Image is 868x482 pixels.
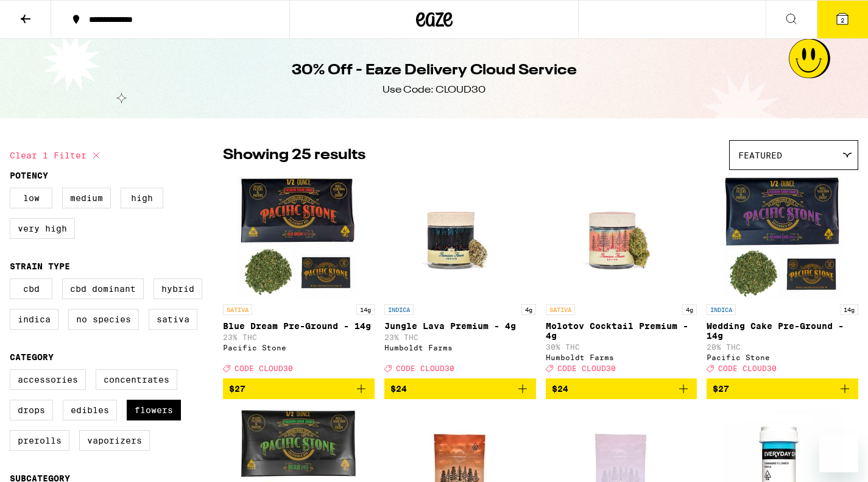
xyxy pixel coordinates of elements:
[10,309,58,330] label: Indica
[96,369,177,390] label: Concentrates
[718,364,777,372] span: CODE CLOUD30
[223,321,375,331] p: Blue Dream Pre-Ground - 14g
[384,304,414,315] p: INDICA
[546,176,697,378] a: Open page for Molotov Cocktail Premium - 4g from Humboldt Farms
[223,304,252,315] p: SATIVA
[521,304,536,315] p: 4g
[229,384,245,394] span: $27
[235,364,293,372] span: CODE CLOUD30
[560,176,682,298] img: Humboldt Farms - Molotov Cocktail Premium - 4g
[68,309,139,330] label: No Species
[10,369,86,390] label: Accessories
[713,384,729,394] span: $27
[10,140,104,171] button: Clear 1 filter
[10,261,70,271] legend: Strain Type
[10,278,52,299] label: CBD
[819,433,858,472] iframe: Button to launch messaging window
[384,176,536,378] a: Open page for Jungle Lava Premium - 4g from Humboldt Farms
[10,171,48,180] legend: Potency
[738,151,782,160] span: Featured
[707,353,858,361] div: Pacific Stone
[10,400,53,420] label: Drops
[223,333,375,341] p: 23% THC
[10,430,69,451] label: Prerolls
[546,321,697,341] p: Molotov Cocktail Premium - 4g
[10,188,52,208] label: Low
[546,353,697,361] div: Humboldt Farms
[292,60,577,81] h1: 30% Off - Eaze Delivery Cloud Service
[384,344,536,352] div: Humboldt Farms
[546,304,575,315] p: SATIVA
[223,378,375,399] button: Add to bag
[383,83,485,97] div: Use Code: CLOUD30
[153,278,202,299] label: Hybrid
[552,384,568,394] span: $24
[10,352,54,362] legend: Category
[722,176,844,298] img: Pacific Stone - Wedding Cake Pre-Ground - 14g
[707,176,858,378] a: Open page for Wedding Cake Pre-Ground - 14g from Pacific Stone
[707,304,736,315] p: INDICA
[384,321,536,331] p: Jungle Lava Premium - 4g
[707,321,858,341] p: Wedding Cake Pre-Ground - 14g
[399,176,521,298] img: Humboldt Farms - Jungle Lava Premium - 4g
[546,343,697,351] p: 30% THC
[356,304,375,315] p: 14g
[384,333,536,341] p: 23% THC
[682,304,697,315] p: 4g
[396,364,454,372] span: CODE CLOUD30
[390,384,407,394] span: $24
[223,176,375,378] a: Open page for Blue Dream Pre-Ground - 14g from Pacific Stone
[62,278,144,299] label: CBD Dominant
[10,218,75,239] label: Very High
[557,364,616,372] span: CODE CLOUD30
[817,1,868,38] button: 2
[149,309,197,330] label: Sativa
[384,378,536,399] button: Add to bag
[223,344,375,352] div: Pacific Stone
[840,304,858,315] p: 14g
[63,400,117,420] label: Edibles
[223,145,365,166] p: Showing 25 results
[62,188,111,208] label: Medium
[546,378,697,399] button: Add to bag
[127,400,181,420] label: Flowers
[238,176,359,298] img: Pacific Stone - Blue Dream Pre-Ground - 14g
[707,378,858,399] button: Add to bag
[121,188,163,208] label: High
[707,343,858,351] p: 20% THC
[841,16,844,24] span: 2
[79,430,150,451] label: Vaporizers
